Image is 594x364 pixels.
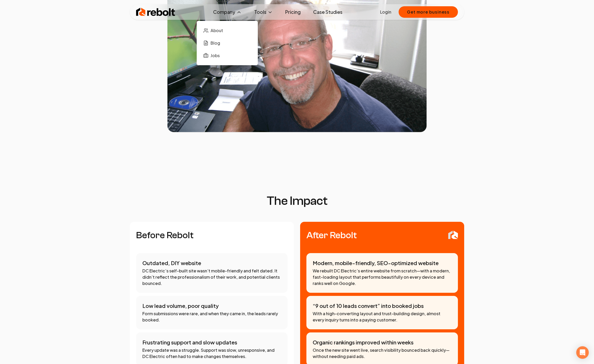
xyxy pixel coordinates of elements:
[142,339,281,346] p: Frustrating support and slow updates
[380,9,391,15] a: Login
[313,259,452,267] p: Modern, mobile-friendly, SEO-optimized website
[142,259,281,267] p: Outdated, DIY website
[201,50,253,61] a: Jobs
[136,7,175,17] img: Rebolt Logo
[136,230,194,241] p: Before Rebolt
[267,195,327,207] h1: The Impact
[281,7,305,17] a: Pricing
[306,230,357,241] p: After Rebolt
[142,347,281,360] p: Every update was a struggle. Support was slow, unresponsive, and DC Electric often had to make ch...
[309,7,347,17] a: Case Studies
[448,231,458,239] img: Rebolt Logo
[313,311,452,323] p: With a high-converting layout and trust-building design, almost every inquiry turns into a paying...
[211,52,220,59] span: Jobs
[313,302,452,309] p: “9 out of 10 leads convert” into booked jobs
[211,27,223,34] span: About
[142,268,281,287] p: DC Electric’s self-built site wasn’t mobile-friendly and felt dated. It didn’t reflect the profes...
[313,268,452,287] p: We rebuilt DC Electric’s entire website from scratch—with a modern, fast-loading layout that perf...
[142,302,281,309] p: Low lead volume, poor quality
[201,25,253,36] a: About
[250,7,277,17] button: Tools
[211,40,220,46] span: Blog
[201,38,253,48] a: Blog
[313,339,452,346] p: Organic rankings improved within weeks
[576,346,589,359] div: Open Intercom Messenger
[142,311,281,323] p: Form submissions were rare, and when they came in, the leads rarely booked.
[313,347,452,360] p: Once the new site went live, search visibility bounced back quickly—without needing paid ads.
[399,6,458,18] button: Get more business
[209,7,246,17] button: Company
